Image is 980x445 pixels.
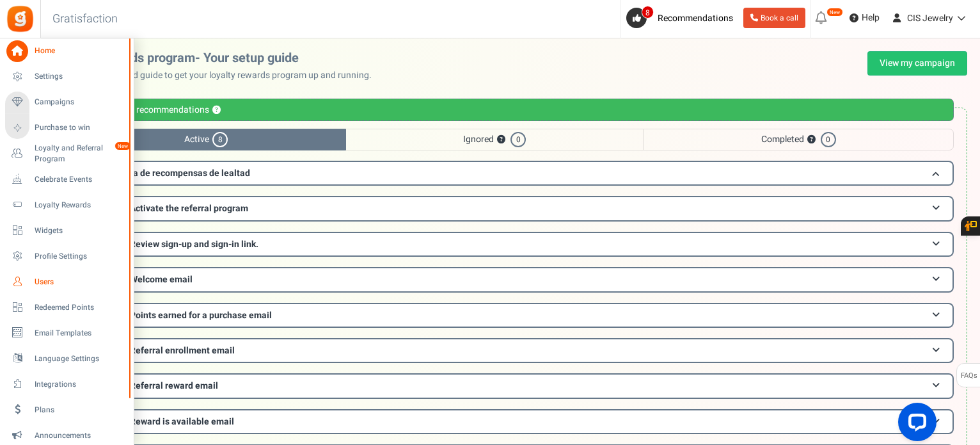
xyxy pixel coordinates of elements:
a: Plans [5,399,128,421]
a: Language Settings [5,348,128,369]
a: Book a call [743,8,805,28]
span: Active [67,129,346,150]
span: Programa de recompensas de lealtad [98,166,250,180]
a: Settings [5,66,128,88]
span: Widgets [35,225,124,236]
span: 0 [821,132,836,147]
span: Celebrate Events [35,174,124,185]
span: Integrations [35,379,124,390]
span: 8 [642,6,654,19]
a: Email Templates [5,322,128,344]
span: Redeemed Points [35,302,124,313]
a: Redeemed Points [5,296,128,318]
a: 8 Recommendations [626,8,738,28]
span: Campaigns [35,97,124,108]
span: FAQs [960,364,977,388]
em: New [115,142,131,150]
span: Home [35,45,124,56]
span: Loyalty and Referral Program [35,143,128,165]
span: Ignored [346,129,644,150]
img: Gratisfaction [6,4,35,33]
span: Activate the referral program [130,202,248,215]
button: ? [212,106,221,115]
span: Plans [35,405,124,416]
a: Home [5,40,128,62]
span: Users [35,277,124,287]
span: 8 [212,132,228,147]
span: Reward is available email [130,415,234,428]
a: Loyalty Rewards [5,194,128,216]
span: CIS Jewelry [907,12,953,25]
span: Review sign-up and sign-in link. [130,238,258,251]
span: Referral enrollment email [130,344,235,357]
span: Points earned for a purchase email [130,309,272,322]
span: Welcome email [130,273,193,286]
button: ? [497,136,505,144]
a: Widgets [5,220,128,241]
a: View my campaign [867,51,967,76]
span: Referral reward email [130,379,218,392]
em: New [826,8,843,17]
button: ? [807,136,816,144]
a: Integrations [5,373,128,395]
a: Loyalty and Referral Program New [5,143,128,165]
h3: Gratisfaction [38,6,132,32]
a: Campaigns [5,92,128,113]
span: Completed [643,129,954,150]
span: Profile Settings [35,251,124,262]
span: Settings [35,71,124,82]
span: 0 [510,132,526,147]
h2: Loyalty rewards program- Your setup guide [53,51,382,65]
span: Loyalty Rewards [35,200,124,211]
a: Users [5,271,128,293]
span: Announcements [35,430,124,441]
span: Recommendations [658,12,733,25]
a: Profile Settings [5,245,128,267]
span: Language Settings [35,353,124,364]
p: Use this personalized guide to get your loyalty rewards program up and running. [53,69,382,82]
a: Celebrate Events [5,168,128,190]
a: Purchase to win [5,117,128,139]
span: Email Templates [35,328,124,339]
span: Purchase to win [35,122,124,133]
div: Personalized recommendations [67,99,954,121]
span: Help [858,12,880,24]
a: Help [844,8,885,28]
